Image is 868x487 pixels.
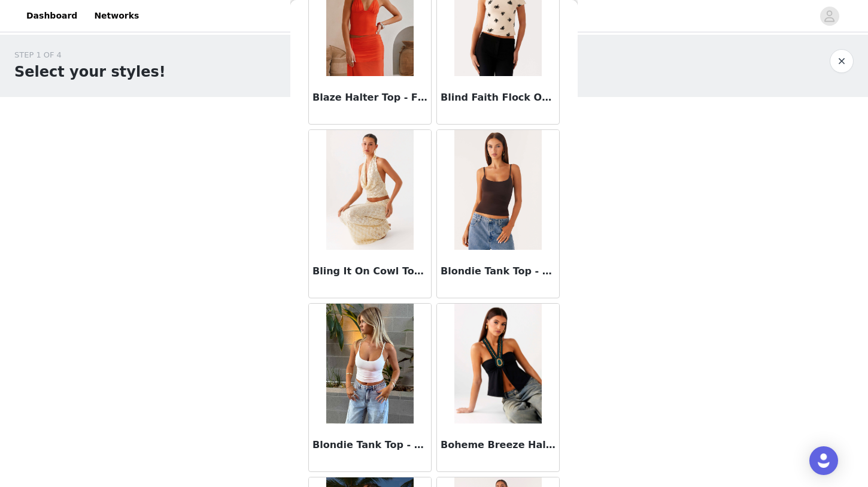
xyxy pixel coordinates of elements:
img: Bling It On Cowl Top - Ivory [326,130,413,250]
img: Blondie Tank Top - White [326,304,413,424]
h3: Blondie Tank Top - Chocolate [441,264,556,279]
img: Blondie Tank Top - Chocolate [454,130,541,250]
a: Dashboard [19,2,84,29]
h3: Blind Faith Flock One Shoulder Top - Cream [441,90,556,105]
h1: Select your styles! [14,61,166,83]
h3: Boheme Breeze Halter Top - Black [441,438,556,452]
h3: Blondie Tank Top - White [312,438,427,452]
h3: Bling It On Cowl Top - Ivory [312,264,427,279]
div: STEP 1 OF 4 [14,49,166,61]
h3: Blaze Halter Top - Fire Red [312,90,427,105]
div: Open Intercom Messenger [809,446,838,475]
a: Networks [87,2,146,29]
div: avatar [824,7,835,26]
img: Boheme Breeze Halter Top - Black [454,304,542,424]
